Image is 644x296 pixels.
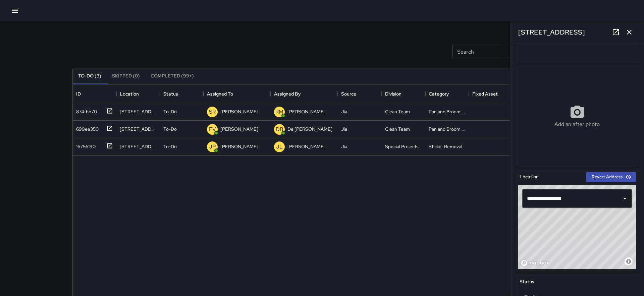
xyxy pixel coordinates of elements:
p: SR [209,108,216,116]
div: Division [382,84,425,103]
div: Location [120,84,139,103]
div: Status [163,84,178,103]
p: JP [209,143,216,151]
div: ID [76,84,81,103]
div: Assigned To [204,84,271,103]
div: Assigned By [274,84,301,103]
div: Jia [341,126,347,132]
p: [PERSON_NAME] [220,126,258,132]
button: Skipped (0) [107,68,145,84]
p: [PERSON_NAME] [220,108,258,115]
p: To-Do [163,143,177,150]
p: [PERSON_NAME] [287,143,325,150]
button: To-Do (3) [73,68,107,84]
div: 874fbb70 [73,106,97,115]
div: Location [116,84,160,103]
div: 16756190 [73,140,96,150]
div: Jia [341,143,347,150]
p: [PERSON_NAME] [220,143,258,150]
div: Category [425,84,469,103]
div: Pan and Broom Block Faces [429,126,466,132]
p: To-Do [163,108,177,115]
div: 124 Market Street [120,108,157,115]
div: Assigned To [207,84,233,103]
div: Division [385,84,401,103]
div: Fixed Asset [469,84,513,103]
div: Source [338,84,381,103]
div: 699ee350 [73,123,99,132]
div: Clean Team [385,108,410,115]
div: Fixed Asset [472,84,498,103]
div: 22 Battery Street [120,143,157,150]
p: FV [209,125,216,133]
div: Status [160,84,204,103]
div: Special Projects Team [385,143,422,150]
div: Pan and Broom Block Faces [429,108,466,115]
p: JL [276,143,283,151]
div: ID [73,84,116,103]
p: De'[PERSON_NAME] [287,126,332,132]
div: Source [341,84,356,103]
div: Sticker Removal [429,143,462,150]
div: Assigned By [271,84,338,103]
p: To-Do [163,126,177,132]
div: 22 Battery Street [120,126,157,132]
div: Jia [341,108,347,115]
div: Clean Team [385,126,410,132]
p: [PERSON_NAME] [287,108,325,115]
button: Completed (99+) [145,68,199,84]
div: Category [429,84,449,103]
p: RM [275,108,283,116]
p: DB [276,125,283,133]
